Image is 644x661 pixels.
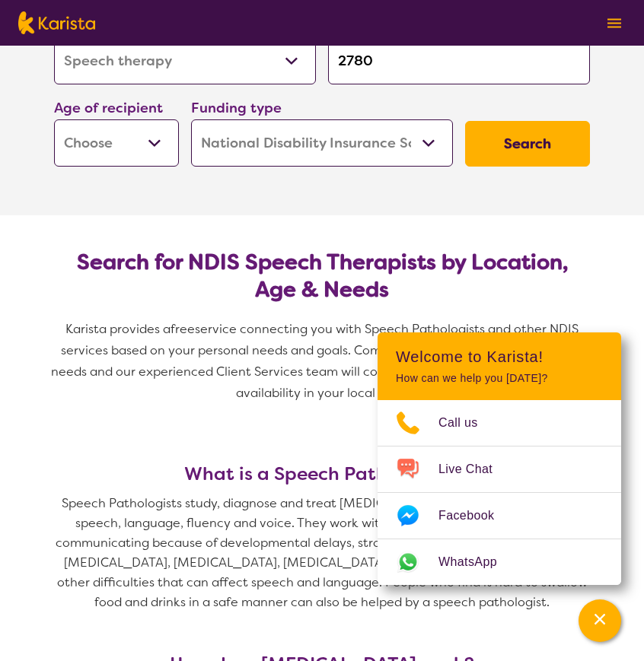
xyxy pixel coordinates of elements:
ul: Choose channel [378,400,621,585]
p: How can we help you [DATE]? [396,372,603,385]
span: Live Chat [438,458,511,481]
span: Karista provides a [65,321,171,337]
span: service connecting you with Speech Pathologists and other NDIS services based on your personal ne... [51,321,597,401]
input: Type [328,37,590,84]
h2: Welcome to Karista! [396,348,603,366]
span: free [171,321,195,337]
a: Web link opens in a new tab. [378,539,621,585]
h2: Search for NDIS Speech Therapists by Location, Age & Needs [66,249,578,303]
img: menu [607,18,621,28]
label: Funding type [191,99,282,117]
img: Karista logo [18,11,95,34]
button: Channel Menu [579,599,621,642]
span: WhatsApp [438,551,515,574]
label: Age of recipient [54,99,163,117]
p: Speech Pathologists study, diagnose and treat [MEDICAL_DATA] such as difficulties with speech, la... [48,494,596,612]
div: Channel Menu [378,332,621,585]
span: Call us [438,412,496,434]
h3: What is a Speech Pathologist? [48,463,596,485]
span: Facebook [438,504,512,527]
button: Search [465,121,590,167]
